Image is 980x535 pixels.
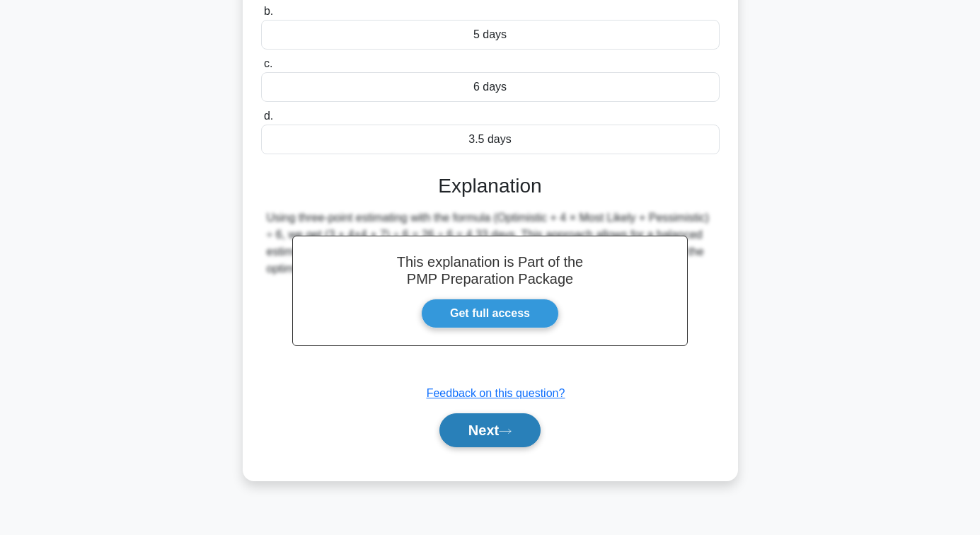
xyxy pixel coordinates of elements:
h3: Explanation [270,174,711,198]
button: Next [439,413,541,447]
div: Using three-point estimating with the formula (Optimistic + 4 × Most Likely + Pessimistic) ÷ 6, w... [267,209,714,277]
span: c. [264,57,272,69]
span: b. [264,5,273,17]
span: d. [264,110,273,122]
a: Feedback on this question? [427,387,565,399]
div: 5 days [261,20,720,50]
div: 6 days [261,72,720,102]
a: Get full access [421,299,559,328]
div: 3.5 days [261,125,720,154]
